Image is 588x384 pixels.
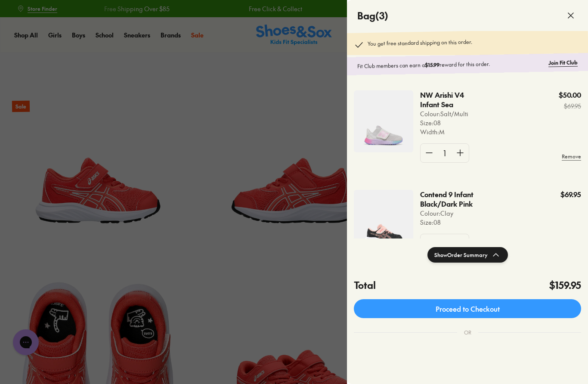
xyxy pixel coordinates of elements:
iframe: PayPal-paypal [354,353,581,377]
h4: Bag ( 3 ) [357,9,388,23]
p: NW Arishi V4 Infant Sea [420,90,483,109]
a: Proceed to Checkout [354,299,581,318]
div: 1 [438,234,452,253]
p: You get free standard shipping on this order. [368,38,472,50]
img: 4-551406.jpg [354,190,413,252]
div: 1 [438,144,452,162]
button: ShowOrder Summary [427,247,508,263]
p: Fit Club members can earn a reward for this order. [357,59,545,70]
img: 4-498932_fe5d8085-4259-40f9-8291-d0e57a51b06e.jpg [354,90,413,152]
s: $69.95 [559,102,581,111]
p: Colour: Salt/Multi [420,109,499,118]
p: Width : M [420,127,499,136]
h4: Total [354,278,376,292]
p: Contend 9 Infant Black/Dark Pink [420,190,506,209]
p: $69.95 [560,190,581,199]
button: Open gorgias live chat [4,3,30,29]
div: OR [457,322,478,343]
p: Size : 08 [420,218,528,227]
p: $50.00 [559,90,581,100]
h4: $159.95 [549,278,581,292]
p: Colour: Clay [420,209,528,218]
a: Join Fit Club [548,59,578,67]
b: $15.99 [425,61,439,68]
p: Size : 08 [420,118,499,127]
